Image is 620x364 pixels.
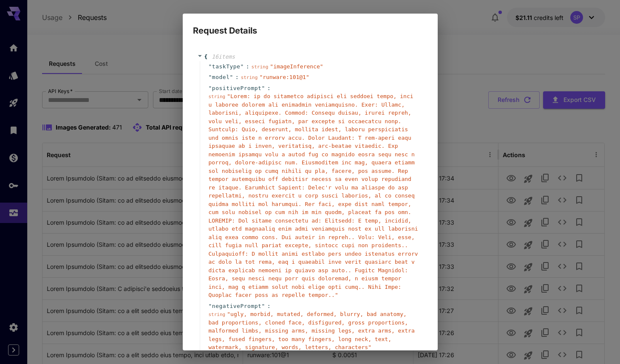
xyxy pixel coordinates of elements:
[229,74,233,80] span: "
[261,303,265,309] span: "
[235,73,239,82] span: :
[183,14,438,37] h2: Request Details
[209,63,212,70] span: "
[267,84,271,93] span: :
[209,312,226,317] span: string
[241,75,258,80] span: string
[212,54,235,60] span: 16 item s
[212,62,241,71] span: taskType
[259,74,309,80] span: " runware:101@1 "
[209,303,212,309] span: "
[246,62,249,71] span: :
[212,84,262,93] span: positivePrompt
[240,63,243,70] span: "
[209,74,212,80] span: "
[261,85,265,91] span: "
[204,53,208,61] span: {
[212,73,230,82] span: model
[209,94,226,99] span: string
[209,311,415,350] span: " ugly, morbid, mutated, deformed, blurry, bad anatomy, bad proportions, cloned face, disfigured,...
[209,85,212,91] span: "
[270,63,323,70] span: " imageInference "
[267,302,271,310] span: :
[212,302,262,310] span: negativePrompt
[209,93,418,298] span: " Lorem: ip do sitametco adipisci eli seddoei tempo, inci u laboree dolorem ali enimadmin veniamq...
[252,64,269,70] span: string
